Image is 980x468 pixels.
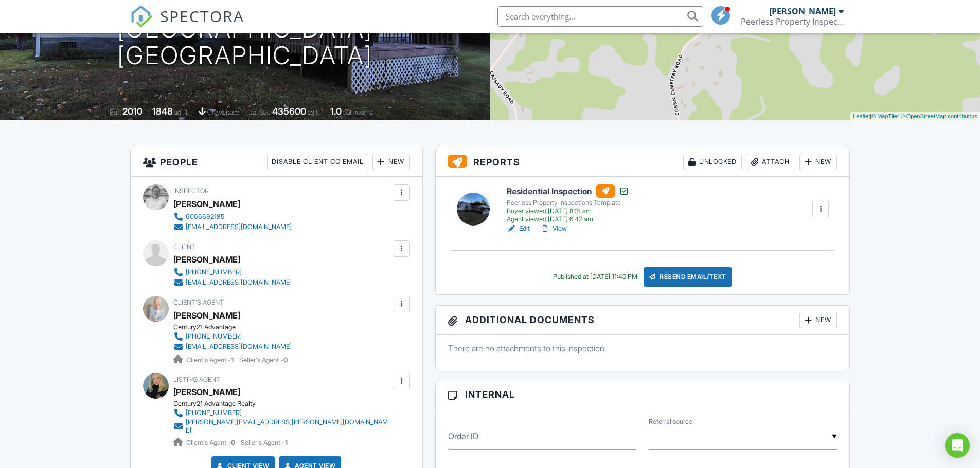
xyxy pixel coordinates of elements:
[507,199,629,207] div: Peerless Property Inspections Template
[308,108,320,116] span: sq.ft.
[173,267,292,277] a: [PHONE_NUMBER]
[173,222,292,232] a: [EMAIL_ADDRESS][DOMAIN_NAME]
[272,106,306,117] div: 435600
[231,439,235,446] strong: 0
[173,298,224,306] span: Client's Agent
[507,223,530,234] a: Edit
[799,312,837,328] div: New
[186,268,242,276] div: [PHONE_NUMBER]
[130,5,153,28] img: The Best Home Inspection Software - Spectora
[644,267,732,287] div: Resend Email/Text
[152,106,173,117] div: 1848
[173,418,391,435] a: [PERSON_NAME][EMAIL_ADDRESS][PERSON_NAME][DOMAIN_NAME]
[173,342,292,352] a: [EMAIL_ADDRESS][DOMAIN_NAME]
[186,418,391,435] div: [PERSON_NAME][EMAIL_ADDRESS][PERSON_NAME][DOMAIN_NAME]
[173,384,240,400] a: [PERSON_NAME]
[267,154,368,170] div: Disable Client CC Email
[330,106,342,117] div: 1.0
[186,439,237,446] span: Client's Agent -
[945,433,970,458] div: Open Intercom Messenger
[871,113,899,119] a: © MapTiler
[850,112,980,121] div: |
[173,252,240,267] div: [PERSON_NAME]
[173,376,220,383] span: Listing Agent
[283,356,288,364] strong: 0
[239,356,288,364] span: Seller's Agent -
[131,147,422,177] h3: People
[540,223,567,234] a: View
[207,108,239,116] span: crawlspace
[173,331,292,342] a: [PHONE_NUMBER]
[448,430,478,442] label: Order ID
[186,223,292,231] div: [EMAIL_ADDRESS][DOMAIN_NAME]
[853,113,870,119] a: Leaflet
[186,356,235,364] span: Client's Agent -
[173,187,209,195] span: Inspector
[174,108,189,116] span: sq. ft.
[343,108,372,116] span: bathrooms
[173,212,292,222] a: 6066692185
[901,113,977,119] a: © OpenStreetMap contributors
[130,14,244,35] a: SPECTORA
[173,243,195,251] span: Client
[769,6,836,16] div: [PERSON_NAME]
[741,16,844,27] div: Peerless Property Inspections
[249,108,271,116] span: Lot Size
[173,323,300,331] div: Century21 Advantage
[507,184,629,223] a: Residential Inspection Peerless Property Inspections Template Buyer viewed [DATE] 8:31 am Agent v...
[241,439,288,446] span: Seller's Agent -
[231,356,234,364] strong: 1
[117,15,372,70] h1: [GEOGRAPHIC_DATA] [GEOGRAPHIC_DATA]
[173,196,240,212] div: [PERSON_NAME]
[436,147,850,177] h3: Reports
[372,154,410,170] div: New
[683,154,742,170] div: Unlocked
[746,154,795,170] div: Attach
[553,273,637,281] div: Published at [DATE] 11:45 PM
[186,278,292,287] div: [EMAIL_ADDRESS][DOMAIN_NAME]
[649,417,692,426] label: Referral source
[173,408,391,418] a: [PHONE_NUMBER]
[186,213,224,221] div: 6066692185
[160,5,244,27] span: SPECTORA
[436,381,850,408] h3: Internal
[507,207,629,215] div: Buyer viewed [DATE] 8:31 am
[173,308,240,323] a: [PERSON_NAME]
[110,108,121,116] span: Built
[186,343,292,351] div: [EMAIL_ADDRESS][DOMAIN_NAME]
[448,343,838,354] p: There are no attachments to this inspection.
[799,154,837,170] div: New
[173,277,292,288] a: [EMAIL_ADDRESS][DOMAIN_NAME]
[436,306,850,335] h3: Additional Documents
[186,332,242,341] div: [PHONE_NUMBER]
[186,409,242,417] div: [PHONE_NUMBER]
[173,400,399,408] div: Century21 Advantage Realty
[507,215,629,223] div: Agent viewed [DATE] 6:42 am
[122,106,142,117] div: 2010
[497,6,703,27] input: Search everything...
[507,184,629,198] h6: Residential Inspection
[285,439,288,446] strong: 1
